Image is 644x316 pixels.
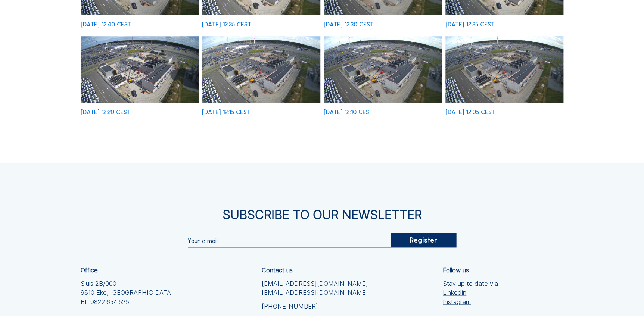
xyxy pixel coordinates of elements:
img: image_52729108 [81,36,199,103]
div: [DATE] 12:05 CEST [445,109,495,115]
div: Contact us [262,267,293,273]
div: Follow us [443,267,469,273]
img: image_52728931 [324,36,442,103]
div: Sluis 2B/0001 9810 Eke, [GEOGRAPHIC_DATA] BE 0822.654.525 [81,279,173,307]
a: [EMAIL_ADDRESS][DOMAIN_NAME] [262,279,368,288]
img: image_52728773 [445,36,564,103]
input: Your e-mail [188,237,391,244]
div: [DATE] 12:25 CEST [445,21,495,28]
div: [DATE] 12:15 CEST [202,109,251,115]
a: Linkedin [443,288,498,297]
div: Subscribe to our newsletter [81,209,564,221]
div: Stay up to date via [443,279,498,307]
div: [DATE] 12:20 CEST [81,109,131,115]
div: [DATE] 12:35 CEST [202,21,251,28]
div: [DATE] 12:40 CEST [81,21,131,28]
img: image_52728937 [202,36,320,103]
a: [EMAIL_ADDRESS][DOMAIN_NAME] [262,288,368,297]
div: Register [391,233,456,248]
div: [DATE] 12:30 CEST [324,21,374,28]
a: [PHONE_NUMBER] [262,302,368,311]
a: Instagram [443,297,498,307]
div: Office [81,267,98,273]
div: [DATE] 12:10 CEST [324,109,373,115]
